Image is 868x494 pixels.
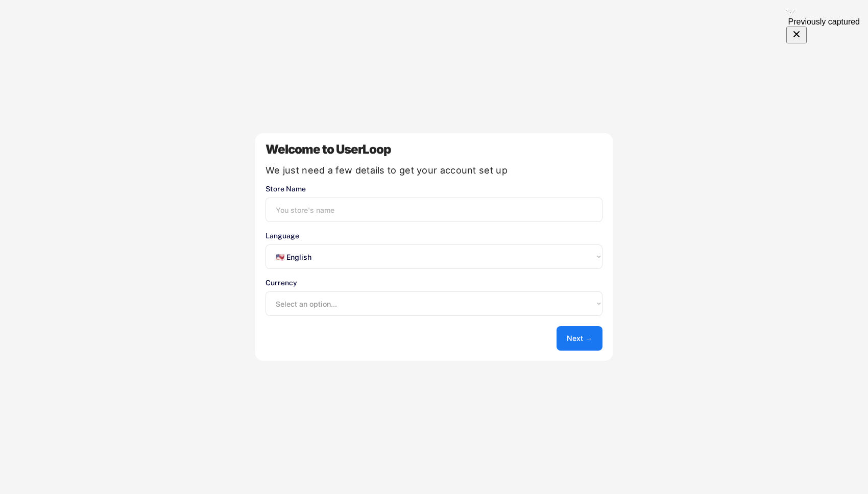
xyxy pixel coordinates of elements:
div: We just need a few details to get your account set up [266,166,602,175]
div: Language [266,232,602,239]
div: Store Name [266,185,602,192]
button: Next → [557,326,602,351]
input: You store's name [266,197,602,222]
div: Currency [266,279,602,286]
div: Welcome to UserLoop [266,143,602,156]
